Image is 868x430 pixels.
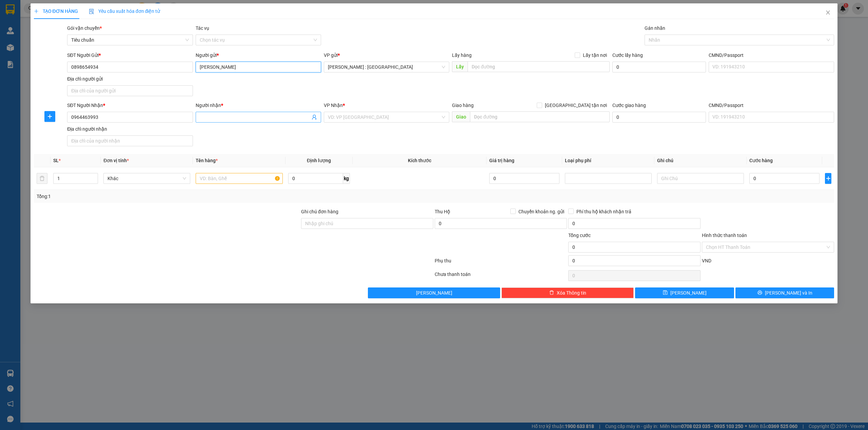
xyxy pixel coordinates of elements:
th: Loại phụ phí [562,154,654,167]
div: Tổng: 1 [37,193,335,200]
input: 0 [489,173,559,184]
span: Tổng cước [568,233,591,238]
input: Địa chỉ của người nhận [67,135,193,146]
label: Cước lấy hàng [612,52,643,58]
div: Người gửi [196,51,321,59]
label: Hình thức thanh toán [702,233,747,238]
span: Giá trị hàng [489,158,514,163]
button: Close [818,3,837,22]
span: Kích thước [408,158,431,163]
span: Tên hàng [196,158,218,163]
input: Ghi Chú [657,173,744,184]
span: Xóa Thông tin [557,289,586,297]
span: user-add [312,114,317,120]
button: printer[PERSON_NAME] và In [735,287,834,298]
span: [PERSON_NAME] và In [765,289,812,297]
input: Ghi chú đơn hàng [301,218,433,229]
span: Lấy [452,61,468,72]
label: Gán nhãn [645,25,665,31]
span: plus [825,176,831,181]
div: Phụ thu [434,257,568,269]
span: Thu Hộ [435,209,450,214]
div: Địa chỉ người nhận [67,125,193,133]
span: VP Nhận [324,103,343,108]
span: plus [45,114,55,119]
input: Dọc đường [468,61,610,72]
span: Lấy hàng [452,52,472,58]
span: Khác [107,173,186,184]
span: VND [702,258,711,263]
span: plus [34,9,39,14]
span: Chuyển khoản ng. gửi [516,208,567,215]
img: icon [89,9,94,14]
span: Tiêu chuẩn [71,35,189,45]
button: plus [44,111,55,122]
span: Đơn vị tính [103,158,129,163]
label: Cước giao hàng [612,103,646,108]
span: TẠO ĐƠN HÀNG [34,8,78,14]
span: Phí thu hộ khách nhận trả [574,208,634,215]
div: VP gửi [324,51,449,59]
span: kg [343,173,350,184]
div: SĐT Người Nhận [67,102,193,109]
span: close [825,10,831,15]
span: delete [549,290,554,296]
span: Yêu cầu xuất hóa đơn điện tử [89,8,160,14]
span: Cước hàng [749,158,773,163]
button: deleteXóa Thông tin [501,287,634,298]
input: Địa chỉ của người gửi [67,85,193,96]
div: Người nhận [196,102,321,109]
input: Dọc đường [470,111,610,122]
span: [PERSON_NAME] [416,289,452,297]
button: delete [37,173,47,184]
span: [PERSON_NAME] [670,289,707,297]
span: save [663,290,668,296]
button: [PERSON_NAME] [368,287,500,298]
label: Ghi chú đơn hàng [301,209,338,214]
span: Giao hàng [452,103,474,108]
div: Địa chỉ người gửi [67,75,193,83]
input: Cước giao hàng [612,112,706,123]
span: Giao [452,111,470,122]
span: printer [757,290,762,296]
input: VD: Bàn, Ghế [196,173,282,184]
span: Lấy tận nơi [580,51,610,59]
div: Chưa thanh toán [434,271,568,282]
span: SL [53,158,59,163]
span: Gói vận chuyển [67,25,102,31]
span: Định lượng [307,158,331,163]
th: Ghi chú [654,154,747,167]
div: CMND/Passport [709,102,834,109]
input: Cước lấy hàng [612,62,706,72]
span: Hồ Chí Minh : Kho Quận 12 [328,62,445,72]
div: CMND/Passport [709,51,834,59]
button: save[PERSON_NAME] [635,287,734,298]
span: [GEOGRAPHIC_DATA] tận nơi [542,102,610,109]
button: plus [825,173,831,184]
div: SĐT Người Gửi [67,51,193,59]
label: Tác vụ [196,25,209,31]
